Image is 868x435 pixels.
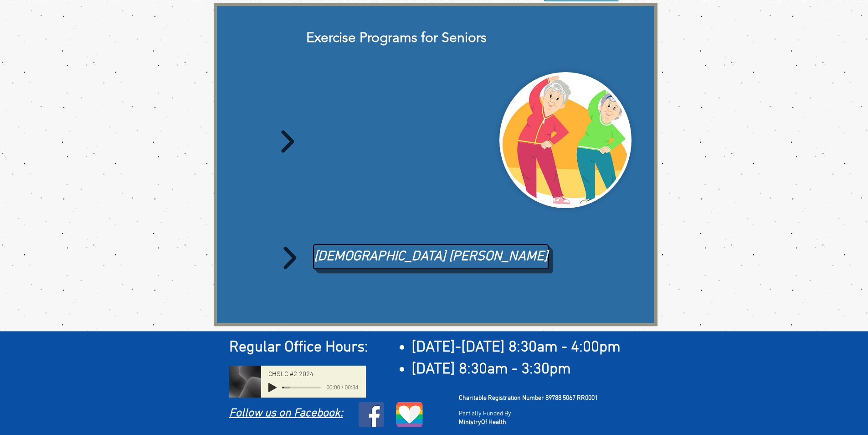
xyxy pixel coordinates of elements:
[502,75,629,205] img: exercise-class.jpg
[229,338,368,357] span: Regular Office Hours:
[306,29,487,46] span: Exercise Programs for Seniors
[359,402,384,427] img: Facebook
[395,402,424,427] img: LGBTQ logo.png
[481,419,506,426] span: Of Health
[411,338,621,357] span: [DATE]-[DATE] 8:30am - 4:00pm
[459,419,481,426] span: Ministry
[313,244,549,269] a: Taoist Tai Chi
[359,402,384,427] ul: Social Bar
[411,360,571,379] span: [DATE] 8:30am - 3:30pm
[459,410,513,418] span: Partially Funded By:
[314,247,548,267] span: [DEMOGRAPHIC_DATA] [PERSON_NAME]
[268,383,277,392] button: Play
[229,337,646,359] h2: ​
[229,407,343,420] a: Follow us on Facebook:
[268,371,313,378] span: CHSLC #2 2024
[321,383,358,392] span: 00:00 / 00:34
[459,394,598,402] span: Charitable Registration Number 89788 5067 RR0001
